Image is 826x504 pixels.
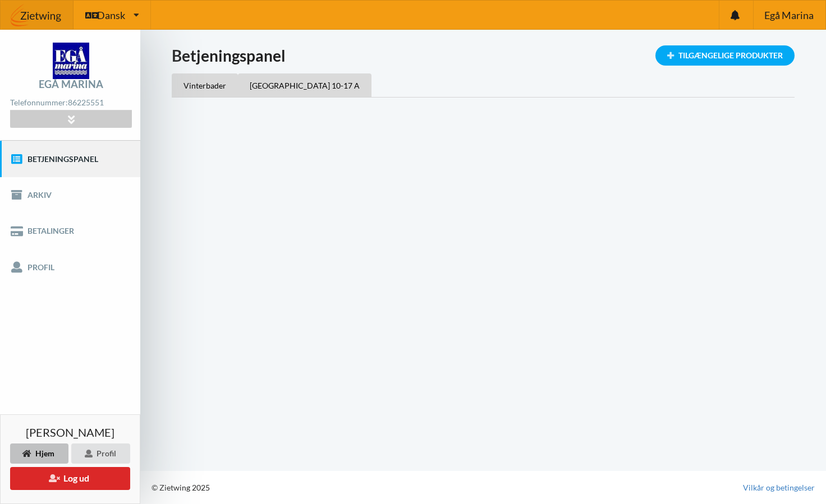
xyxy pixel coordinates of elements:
img: logo [53,43,89,79]
div: Vinterbader [172,73,238,97]
button: Log ud [10,467,130,490]
div: Telefonnummer: [10,95,131,110]
div: [GEOGRAPHIC_DATA] 10-17 A [238,73,371,97]
h1: Betjeningspanel [172,45,795,66]
span: [PERSON_NAME] [26,427,114,438]
div: Egå Marina [39,79,103,89]
span: Egå Marina [764,10,814,20]
div: Profil [71,443,130,464]
strong: 86225551 [68,98,104,107]
span: Dansk [97,10,125,20]
div: Tilgængelige Produkter [655,45,795,66]
div: Hjem [10,443,68,464]
a: Vilkår og betingelser [743,482,815,493]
